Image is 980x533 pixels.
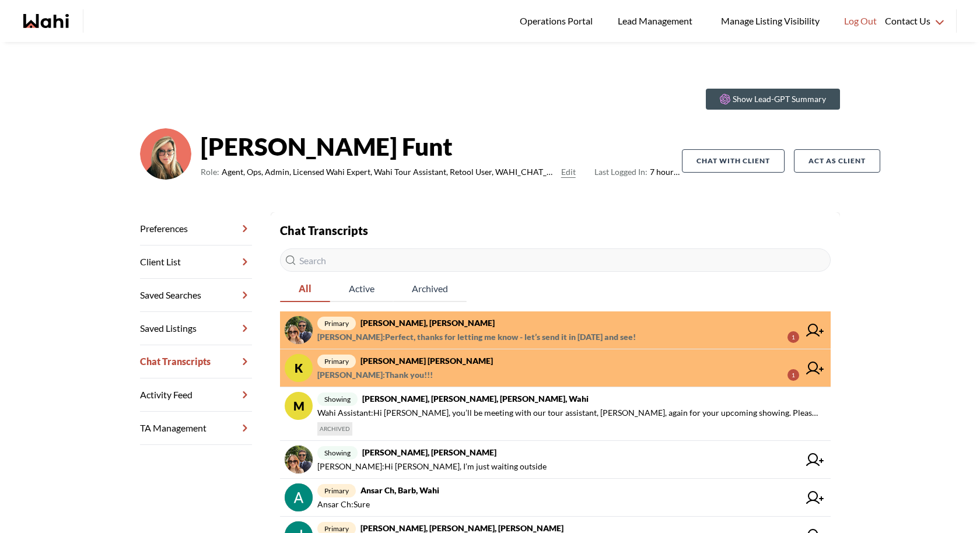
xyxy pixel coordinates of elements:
[317,422,352,436] span: ARCHIVED
[317,330,636,344] span: [PERSON_NAME] : Perfect, thanks for letting me know - let’s send it in [DATE] and see!
[317,446,358,460] span: showing
[280,441,831,479] a: showing[PERSON_NAME], [PERSON_NAME][PERSON_NAME]:Hi [PERSON_NAME], I’m just waiting outside
[682,149,785,173] button: Chat with client
[317,355,356,368] span: primary
[285,354,313,382] div: K
[594,165,682,179] span: 7 hours ago
[362,447,496,457] strong: [PERSON_NAME], [PERSON_NAME]
[360,485,439,495] strong: Ansar Ch, Barb, Wahi
[317,392,358,406] span: showing
[794,149,880,173] button: Act as Client
[317,484,356,497] span: primary
[330,276,393,302] button: Active
[844,13,877,29] span: Log Out
[280,349,831,387] a: Kprimary[PERSON_NAME] [PERSON_NAME][PERSON_NAME]:Thank you!!!1
[561,165,576,179] button: Edit
[733,93,826,105] p: Show Lead-GPT Summary
[393,276,467,302] button: Archived
[140,212,252,246] a: Preferences
[317,460,547,474] span: [PERSON_NAME] : Hi [PERSON_NAME], I’m just waiting outside
[717,13,823,29] span: Manage Listing Visibility
[280,311,831,349] a: primary[PERSON_NAME], [PERSON_NAME][PERSON_NAME]:Perfect, thanks for letting me know - let’s send...
[201,165,219,179] span: Role:
[222,165,556,179] span: Agent, Ops, Admin, Licensed Wahi Expert, Wahi Tour Assistant, Retool User, WAHI_CHAT_MODERATOR
[280,276,330,302] button: All
[362,394,589,404] strong: [PERSON_NAME], [PERSON_NAME], [PERSON_NAME], Wahi
[140,279,252,312] a: Saved Searches
[787,369,799,381] div: 1
[360,356,493,366] strong: [PERSON_NAME] [PERSON_NAME]
[140,412,252,445] a: TA Management
[140,312,252,345] a: Saved Listings
[330,276,393,301] span: Active
[360,523,563,533] strong: [PERSON_NAME], [PERSON_NAME], [PERSON_NAME]
[280,479,831,517] a: primaryAnsar Ch, Barb, WahiAnsar Ch:Sure
[285,446,313,474] img: chat avatar
[317,317,356,330] span: primary
[618,13,696,29] span: Lead Management
[317,497,370,511] span: Ansar Ch : Sure
[140,246,252,279] a: Client List
[360,318,495,328] strong: [PERSON_NAME], [PERSON_NAME]
[317,368,433,382] span: [PERSON_NAME] : Thank you!!!
[317,406,821,420] span: Wahi Assistant : Hi [PERSON_NAME], you’ll be meeting with our tour assistant, [PERSON_NAME], agai...
[285,392,313,420] div: M
[706,89,840,110] button: Show Lead-GPT Summary
[520,13,597,29] span: Operations Portal
[201,129,682,164] strong: [PERSON_NAME] Funt
[280,223,368,237] strong: Chat Transcripts
[140,128,191,180] img: ef0591e0ebeb142b.png
[140,378,252,412] a: Activity Feed
[594,167,647,177] span: Last Logged In:
[280,276,330,301] span: All
[280,248,831,272] input: Search
[140,345,252,378] a: Chat Transcripts
[280,387,831,441] a: Mshowing[PERSON_NAME], [PERSON_NAME], [PERSON_NAME], WahiWahi Assistant:Hi [PERSON_NAME], you’ll ...
[285,316,313,344] img: chat avatar
[787,331,799,343] div: 1
[23,14,69,28] a: Wahi homepage
[393,276,467,301] span: Archived
[285,483,313,511] img: chat avatar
